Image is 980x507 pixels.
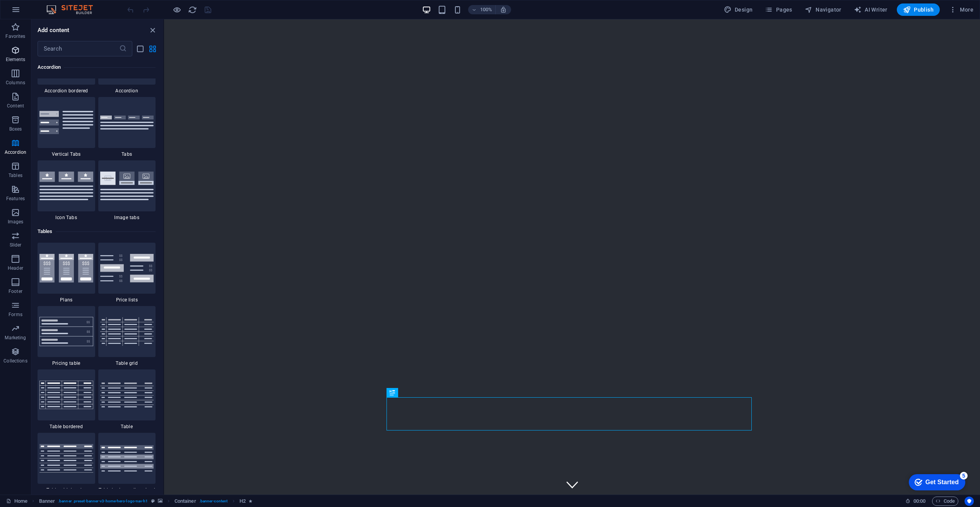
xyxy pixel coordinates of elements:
[805,6,841,14] span: Navigator
[199,497,227,506] span: . banner-content
[936,497,955,506] span: Code
[8,265,23,271] p: Header
[38,369,95,430] div: Table bordered
[38,243,95,303] div: Plans
[100,172,154,200] img: image-tabs-accordion.svg
[8,219,24,225] p: Images
[38,360,95,366] span: Pricing table
[932,497,958,506] button: Code
[949,6,973,14] span: More
[239,497,246,506] span: Click to select. Double-click to edit
[5,149,26,155] p: Accordion
[98,243,156,303] div: Price lists
[188,5,197,14] button: reload
[38,160,95,221] div: Icon Tabs
[39,444,93,472] img: table-with-header.svg
[9,126,22,132] p: Boxes
[39,111,93,134] img: accordion-vertical-tabs.svg
[100,317,154,345] img: table-grid.svg
[38,306,95,366] div: Pricing table
[38,88,95,94] span: Accordion bordered
[98,433,156,493] div: Table horizontally striped
[468,5,496,14] button: 100%
[98,88,156,94] span: Accordion
[188,5,197,14] i: Reload page
[903,6,934,14] span: Publish
[38,63,156,72] h6: Accordion
[100,116,154,130] img: accordion-tabs.svg
[6,4,63,20] div: Get Started 5 items remaining, 0% complete
[38,297,95,303] span: Plans
[762,3,795,16] button: Pages
[6,196,25,202] p: Features
[151,499,155,503] i: This element is a customizable preset
[965,497,974,506] button: Usercentrics
[724,6,753,14] span: Design
[98,297,156,303] span: Price lists
[919,498,920,504] span: :
[44,5,103,14] img: Editor Logo
[5,33,25,39] p: Favorites
[135,44,145,53] button: list-view
[172,5,181,14] button: Click here to leave preview mode and continue editing
[10,242,22,248] p: Slider
[38,487,95,493] span: Table with header
[98,151,156,157] span: Tabs
[39,254,93,282] img: plans.svg
[500,6,507,13] i: On resize automatically adjust zoom level to fit chosen device.
[913,497,925,506] span: 00 00
[7,103,24,109] p: Content
[98,487,156,493] span: Table horizontally striped
[854,6,888,14] span: AI Writer
[148,44,157,53] button: grid-view
[6,56,26,63] p: Elements
[98,306,156,366] div: Table grid
[158,499,162,503] i: This element contains a background
[6,497,27,506] a: Click to cancel selection. Double-click to open Pages
[98,160,156,221] div: Image tabs
[98,214,156,221] span: Image tabs
[6,80,25,86] p: Columns
[38,26,70,35] h6: Add content
[100,445,154,471] img: table-horizontally-striped.svg
[802,3,845,16] button: Navigator
[100,254,154,282] img: pricing-lists.svg
[249,499,252,503] i: Element contains an animation
[39,381,93,409] img: table-bordered.svg
[148,26,157,35] button: close panel
[38,227,156,236] h6: Tables
[39,497,253,506] nav: breadcrumb
[174,497,196,506] span: Click to select. Double-click to edit
[9,172,22,179] p: Tables
[721,3,756,16] button: Design
[905,497,926,506] h6: Session time
[9,311,22,318] p: Forms
[897,3,940,16] button: Publish
[98,97,156,157] div: Tabs
[23,9,56,15] div: Get Started
[39,497,55,506] span: Click to select. Double-click to edit
[3,358,27,364] p: Collections
[39,172,93,200] img: accordion-icon-tabs.svg
[38,424,95,430] span: Table bordered
[98,360,156,366] span: Table grid
[851,3,891,16] button: AI Writer
[98,369,156,430] div: Table
[38,41,119,56] input: Search
[57,2,65,9] div: 5
[5,335,26,341] p: Marketing
[480,5,492,14] h6: 100%
[38,433,95,493] div: Table with header
[946,3,977,16] button: More
[9,288,22,294] p: Footer
[38,97,95,157] div: Vertical Tabs
[39,317,93,346] img: pricing-table.svg
[100,383,154,407] img: table.svg
[98,424,156,430] span: Table
[58,497,148,506] span: . banner .preset-banner-v3-home-hero-logo-nav-h1
[721,3,756,16] div: Design (Ctrl+Alt+Y)
[38,214,95,221] span: Icon Tabs
[765,6,792,14] span: Pages
[38,151,95,157] span: Vertical Tabs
